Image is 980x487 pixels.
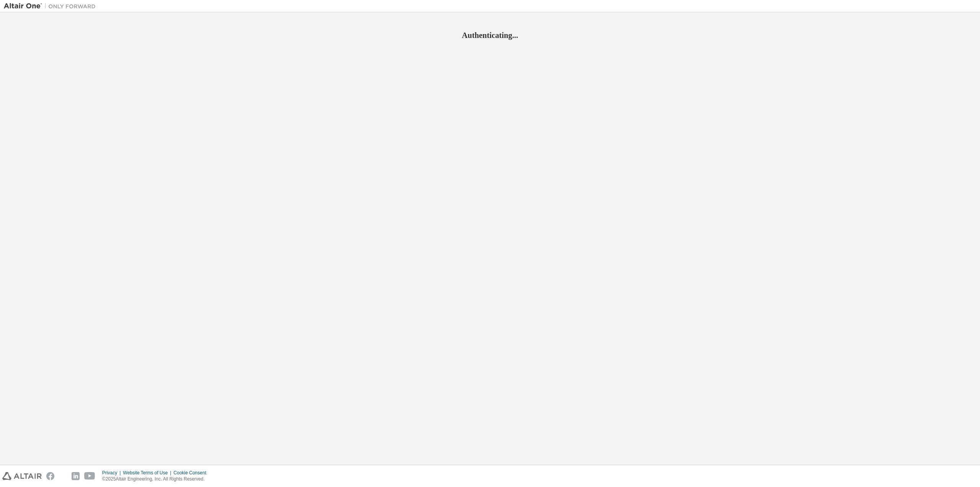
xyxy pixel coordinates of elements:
[72,472,80,480] img: linkedin.svg
[46,472,54,480] img: facebook.svg
[84,472,95,480] img: youtube.svg
[102,470,123,476] div: Privacy
[4,30,976,40] h2: Authenticating...
[2,472,42,480] img: altair_logo.svg
[123,470,173,476] div: Website Terms of Use
[102,476,211,482] p: © 2025 Altair Engineering, Inc. All Rights Reserved.
[4,2,100,10] img: Altair One
[173,470,211,476] div: Cookie Consent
